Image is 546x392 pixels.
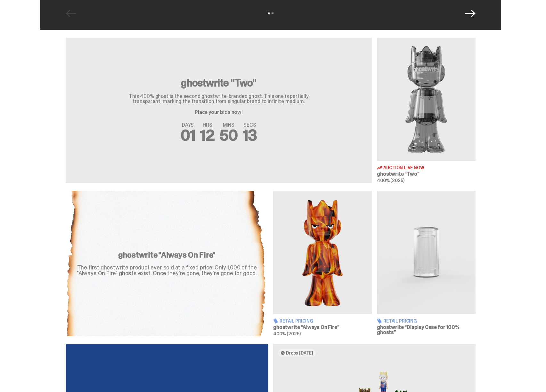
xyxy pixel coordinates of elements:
button: Next [465,8,476,19]
span: 400% (2025) [273,331,300,337]
span: Drops [DATE] [286,350,313,356]
span: Retail Pricing [383,319,417,323]
img: Always On Fire [273,191,372,314]
span: SECS [243,123,257,128]
span: DAYS [181,123,195,128]
img: Two [377,38,476,161]
img: Display Case for 100% ghosts [377,191,476,314]
span: HRS [200,123,215,128]
span: 01 [181,125,195,145]
span: MINS [220,123,238,128]
h3: ghostwrite “Display Case for 100% ghosts” [377,325,476,335]
span: Auction Live Now [383,165,424,170]
span: 12 [200,125,215,145]
span: 50 [220,125,238,145]
h3: ghostwrite “Two” [377,172,476,177]
h3: ghostwrite "Two" [116,78,321,88]
a: Always On Fire Retail Pricing [273,191,372,336]
p: Place your bids now! [116,110,321,115]
h3: ghostwrite “Always On Fire” [273,325,372,330]
h4: ghostwrite "Always On Fire" [73,251,260,259]
p: This 400% ghost is the second ghostwrite-branded ghost. This one is partially transparent, markin... [116,94,321,104]
span: 400% (2025) [377,178,404,183]
button: View slide 2 [272,12,273,14]
a: Display Case for 100% ghosts Retail Pricing [377,191,476,336]
div: The first ghostwrite product ever sold at a fixed price. Only 1,000 of the "Always On Fire" ghost... [73,265,260,276]
span: Retail Pricing [280,319,313,323]
span: 13 [243,125,257,145]
a: Two Auction Live Now [377,38,476,183]
button: View slide 1 [268,12,270,14]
